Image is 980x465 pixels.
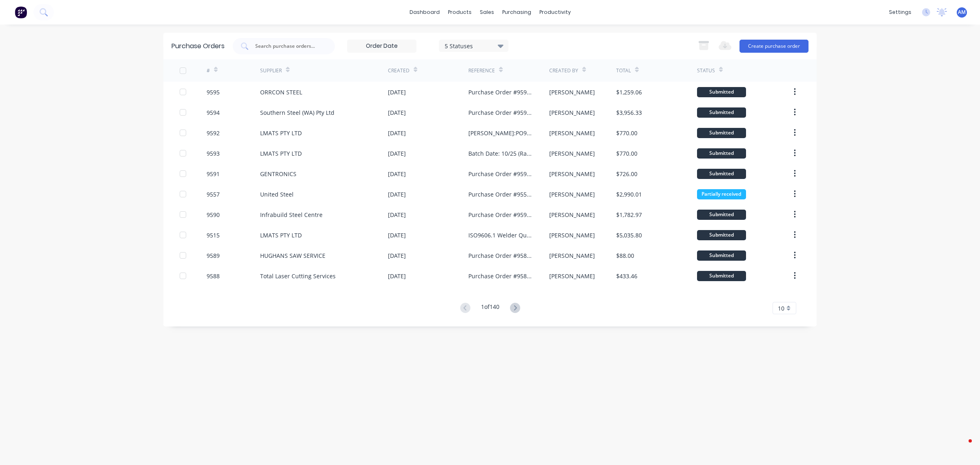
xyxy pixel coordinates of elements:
div: Submitted [697,148,746,159]
div: United Steel [260,190,294,199]
div: productivity [535,6,575,18]
div: Infrabuild Steel Centre [260,210,323,219]
div: 9588 [207,272,220,280]
div: $726.00 [616,170,637,178]
div: 9590 [207,210,220,219]
div: [DATE] [388,108,406,117]
div: [DATE] [388,272,406,280]
div: Submitted [697,107,746,118]
div: Total [616,67,631,74]
div: Submitted [697,210,746,220]
div: Reference [468,67,495,74]
div: [PERSON_NAME] [549,231,595,239]
div: products [444,6,476,18]
div: 9592 [207,129,220,137]
span: 10 [778,304,784,313]
div: $770.00 [616,149,637,158]
div: $2,990.01 [616,190,642,199]
div: Submitted [697,271,746,281]
div: Purchase Order #9595 - ORRCON STEEL [468,88,532,96]
div: $433.46 [616,272,637,280]
div: [DATE] [388,149,406,158]
div: [PERSON_NAME] [549,190,595,199]
div: purchasing [498,6,535,18]
div: Batch Date: 10/25 (Rail) Purchase Order #9593 [468,149,532,158]
div: [DATE] [388,210,406,219]
div: settings [885,6,915,18]
div: [DATE] [388,231,406,239]
button: Create purchase order [739,40,808,53]
span: AM [958,9,966,16]
div: [PERSON_NAME] [549,88,595,96]
div: Purchase Order #9588 - Total Laser Cutting Services [468,272,532,280]
div: [DATE] [388,190,406,199]
div: ISO9606.1 Welder Qualifications Xero PO #PO-1466 [468,231,532,239]
div: HUGHANS SAW SERVICE [260,251,325,260]
div: Submitted [697,128,746,138]
div: Purchase Order #9589 - HUGHANS SAW SERVICE [468,251,532,260]
div: 9593 [207,149,220,158]
div: $5,035.80 [616,231,642,239]
input: Order Date [347,40,416,52]
div: # [207,67,210,74]
div: Southern Steel (WA) Pty Ltd [260,108,334,117]
div: 9595 [207,88,220,96]
div: $88.00 [616,251,634,260]
div: [PERSON_NAME] [549,108,595,117]
div: Purchase Orders [171,41,225,51]
div: [PERSON_NAME] [549,210,595,219]
div: Supplier [260,67,282,74]
div: [PERSON_NAME] [549,272,595,280]
div: $770.00 [616,129,637,137]
div: Purchase Order #9591 - GENTRONICS [468,170,532,178]
div: [PERSON_NAME] [549,129,595,137]
div: Created By [549,67,578,74]
div: $3,956.33 [616,108,642,117]
div: 9589 [207,251,220,260]
div: Total Laser Cutting Services [260,272,336,280]
div: Purchase Order #9590 - Infrabuild Steel Centre [468,210,532,219]
div: 1 of 140 [481,302,499,314]
div: Purchase Order #9557 - United Steel [468,190,532,199]
div: LMATS PTY LTD [260,231,302,239]
input: Search purchase orders... [254,42,322,50]
div: [DATE] [388,170,406,178]
div: LMATS PTY LTD [260,149,302,158]
div: LMATS PTY LTD [260,129,302,137]
div: Status [697,67,715,74]
div: Submitted [697,250,746,261]
div: 9591 [207,170,220,178]
div: [PERSON_NAME] [549,251,595,260]
div: 5 Statuses [445,41,503,50]
div: Submitted [697,230,746,240]
img: Factory [15,6,27,18]
div: [PERSON_NAME] [549,149,595,158]
div: 9515 [207,231,220,239]
div: [DATE] [388,251,406,260]
div: Partially received [697,189,746,199]
div: 9557 [207,190,220,199]
div: 9594 [207,108,220,117]
iframe: Intercom live chat [952,437,972,457]
div: Created [388,67,410,74]
div: sales [476,6,498,18]
a: dashboard [405,6,444,18]
div: [PERSON_NAME]:PO9084 Purchase Order #9592 [468,129,532,137]
div: [DATE] [388,88,406,96]
div: Purchase Order #9594 - Southern Steel (WA) Pty Ltd [468,108,532,117]
div: [DATE] [388,129,406,137]
div: $1,782.97 [616,210,642,219]
div: Submitted [697,169,746,179]
div: Submitted [697,87,746,97]
div: [PERSON_NAME] [549,170,595,178]
div: ORRCON STEEL [260,88,302,96]
div: $1,259.06 [616,88,642,96]
div: GENTRONICS [260,170,296,178]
